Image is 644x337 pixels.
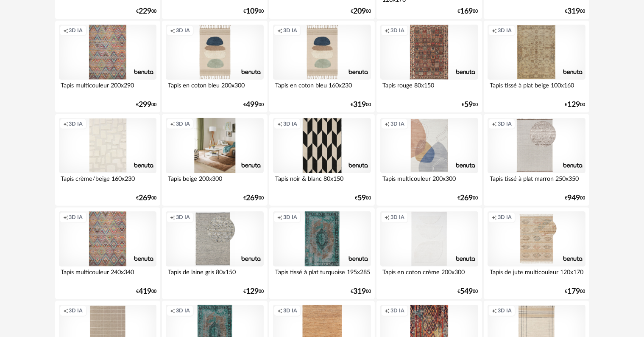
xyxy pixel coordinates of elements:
a: Creation icon 3D IA Tapis tissé à plat beige 100x160 €12900 [484,21,589,112]
span: 59 [357,195,366,201]
div: Tapis crème/beige 160x230 [59,173,156,190]
div: Tapis multicouleur 200x290 [59,80,156,97]
span: 129 [568,102,580,108]
span: 129 [246,289,259,295]
div: € 00 [136,289,156,295]
span: 3D IA [283,121,297,127]
span: 3D IA [283,307,297,314]
span: Creation icon [170,121,175,127]
div: Tapis noir & blanc 80x150 [273,173,371,190]
span: 3D IA [176,307,190,314]
span: 3D IA [390,214,404,221]
span: 209 [353,8,366,14]
a: Creation icon 3D IA Tapis noir & blanc 80x150 €5900 [269,114,374,206]
span: 3D IA [390,27,404,34]
a: Creation icon 3D IA Tapis rouge 80x150 €5900 [376,21,482,112]
span: Creation icon [492,27,497,34]
span: 319 [353,289,366,295]
span: Creation icon [385,307,390,314]
div: Tapis de jute multicouleur 120x170 [488,267,585,284]
a: Creation icon 3D IA Tapis en coton crème 200x300 €54900 [376,208,482,299]
span: 3D IA [283,27,297,34]
div: € 00 [565,195,585,201]
span: Creation icon [63,307,68,314]
div: Tapis tissé à plat turquoise 195x285 [273,267,371,284]
a: Creation icon 3D IA Tapis de jute multicouleur 120x170 €17900 [484,208,589,299]
span: 319 [353,102,366,108]
div: Tapis en coton crème 200x300 [380,267,478,284]
span: Creation icon [63,27,68,34]
div: Tapis multicouleur 200x300 [380,173,478,190]
div: Tapis en coton bleu 200x300 [166,80,263,97]
div: € 00 [458,8,478,14]
span: Creation icon [277,307,282,314]
span: 59 [465,102,473,108]
span: Creation icon [385,214,390,221]
span: 3D IA [176,214,190,221]
span: 3D IA [69,27,83,34]
span: 3D IA [176,121,190,127]
div: € 00 [243,195,264,201]
div: Tapis en coton bleu 160x230 [273,80,371,97]
div: € 00 [458,195,478,201]
span: 3D IA [69,214,83,221]
a: Creation icon 3D IA Tapis multicouleur 200x300 €26900 [376,114,482,206]
span: Creation icon [492,307,497,314]
span: 3D IA [390,307,404,314]
div: € 00 [355,195,371,201]
a: Creation icon 3D IA Tapis crème/beige 160x230 €26900 [55,114,160,206]
span: Creation icon [492,214,497,221]
span: 3D IA [69,121,83,127]
div: € 00 [565,8,585,14]
div: € 00 [565,289,585,295]
div: Tapis rouge 80x150 [380,80,478,97]
span: 229 [139,8,151,14]
span: 3D IA [498,214,512,221]
div: € 00 [243,289,264,295]
span: 3D IA [176,27,190,34]
div: Tapis multicouleur 240x340 [59,267,156,284]
div: Tapis beige 200x300 [166,173,263,190]
span: 269 [139,195,151,201]
a: Creation icon 3D IA Tapis en coton bleu 200x300 €49900 [162,21,267,112]
a: Creation icon 3D IA Tapis multicouleur 240x340 €41900 [55,208,160,299]
span: 299 [139,102,151,108]
div: Tapis tissé à plat beige 100x160 [488,80,585,97]
div: Tapis de laine gris 80x150 [166,267,263,284]
span: 3D IA [498,27,512,34]
span: 169 [460,8,473,14]
div: € 00 [136,102,156,108]
a: Creation icon 3D IA Tapis beige 200x300 €26900 [162,114,267,206]
div: € 00 [351,102,371,108]
div: € 00 [458,289,478,295]
span: 549 [460,289,473,295]
span: 319 [568,8,580,14]
a: Creation icon 3D IA Tapis multicouleur 200x290 €29900 [55,21,160,112]
span: 3D IA [390,121,404,127]
span: 3D IA [498,307,512,314]
span: Creation icon [385,121,390,127]
div: € 00 [243,102,264,108]
div: € 00 [351,289,371,295]
span: 109 [246,8,259,14]
span: Creation icon [385,27,390,34]
span: Creation icon [63,214,68,221]
span: Creation icon [63,121,68,127]
span: 949 [568,195,580,201]
span: Creation icon [492,121,497,127]
a: Creation icon 3D IA Tapis de laine gris 80x150 €12900 [162,208,267,299]
span: 3D IA [498,121,512,127]
a: Creation icon 3D IA Tapis tissé à plat turquoise 195x285 €31900 [269,208,374,299]
span: Creation icon [170,307,175,314]
div: € 00 [565,102,585,108]
span: Creation icon [170,214,175,221]
span: Creation icon [277,121,282,127]
a: Creation icon 3D IA Tapis tissé à plat marron 250x350 €94900 [484,114,589,206]
div: Tapis tissé à plat marron 250x350 [488,173,585,190]
span: 269 [246,195,259,201]
span: Creation icon [277,214,282,221]
span: 269 [460,195,473,201]
span: 179 [568,289,580,295]
a: Creation icon 3D IA Tapis en coton bleu 160x230 €31900 [269,21,374,112]
div: € 00 [243,8,264,14]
